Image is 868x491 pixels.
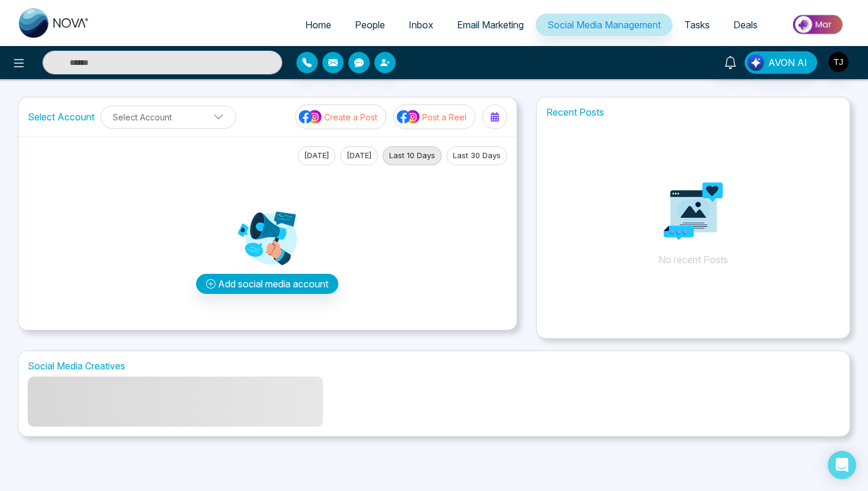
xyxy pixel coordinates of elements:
[397,109,420,125] img: social-media-icon
[19,8,90,38] img: Nova CRM Logo
[547,19,661,31] span: Social Media Management
[673,14,722,36] a: Tasks
[397,14,445,36] a: Inbox
[293,14,343,36] a: Home
[343,14,397,36] a: People
[383,146,442,165] button: Last 10 Days
[733,19,758,31] span: Deals
[664,182,723,241] img: Analytics png
[537,107,850,118] h1: Recent Posts
[828,451,856,479] div: Open Intercom Messenger
[28,110,94,124] label: Select Account
[445,14,536,36] a: Email Marketing
[748,54,764,71] img: Lead Flow
[295,104,386,129] button: social-media-iconCreate a Post
[299,109,322,125] img: social-media-icon
[305,19,331,31] span: Home
[393,104,475,129] button: social-media-iconPost a Reel
[238,209,297,268] img: Analytics png
[745,51,817,74] button: AVON AI
[196,274,338,294] button: Add social media account
[722,14,769,36] a: Deals
[355,19,385,31] span: People
[768,55,807,70] span: AVON AI
[446,146,507,165] button: Last 30 Days
[775,11,861,38] img: Market-place.gif
[536,14,673,36] a: Social Media Management
[298,146,335,165] button: [DATE]
[340,146,378,165] button: [DATE]
[537,124,850,301] p: No recent Posts
[828,52,849,72] img: User Avatar
[684,19,710,31] span: Tasks
[409,19,433,31] span: Inbox
[457,19,524,31] span: Email Marketing
[100,106,236,129] button: Select Account
[324,111,377,123] p: Create a Post
[422,111,466,123] p: Post a Reel
[28,361,840,372] h1: Social Media Creatives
